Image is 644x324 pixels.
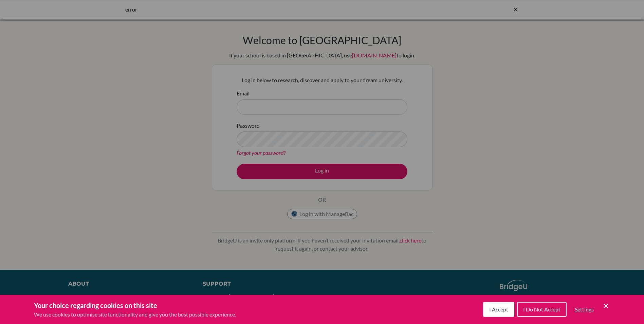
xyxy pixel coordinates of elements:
button: I Accept [483,302,514,317]
span: I Do Not Accept [523,306,560,312]
button: Save and close [602,302,610,310]
h3: Your choice regarding cookies on this site [34,300,236,310]
span: Settings [575,306,594,312]
button: Settings [569,303,599,316]
span: I Accept [489,306,508,312]
button: I Do Not Accept [517,302,567,317]
p: We use cookies to optimise site functionality and give you the best possible experience. [34,310,236,319]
